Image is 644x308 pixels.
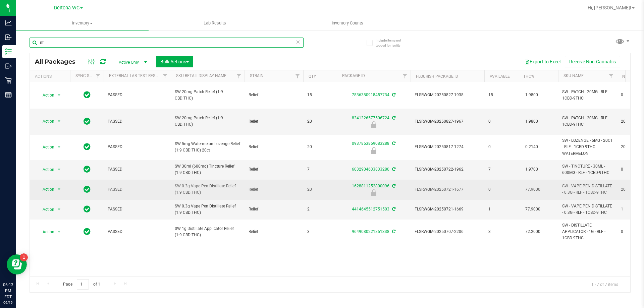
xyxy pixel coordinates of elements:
[522,90,541,100] span: 1.9800
[84,142,91,151] span: In Sync
[522,142,541,152] span: 0.2140
[55,165,63,174] span: select
[37,185,55,194] span: Action
[352,184,389,188] a: 1628811252800096
[488,186,514,193] span: 0
[292,70,303,82] a: Filter
[3,300,13,305] p: 09/19
[391,116,395,120] span: Sync from Compliance System
[281,16,414,30] a: Inventory Counts
[57,279,106,290] span: Page of 1
[108,118,167,125] span: PASSED
[586,279,624,289] span: 1 - 7 of 7 items
[20,253,28,261] iframe: Resource center unread badge
[352,116,389,120] a: 8341326577506724
[565,56,620,67] button: Receive Non-Cannabis
[175,163,240,176] span: SW 30ml (600mg) Tincture Relief (1:9 CBD:THC)
[307,118,333,125] span: 20
[5,63,12,69] inline-svg: Outbound
[522,227,544,237] span: 72.2000
[55,90,63,100] span: select
[307,206,333,212] span: 2
[55,185,63,194] span: select
[55,227,63,237] span: select
[307,166,333,173] span: 7
[55,117,63,126] span: select
[108,206,167,212] span: PASSED
[160,59,189,64] span: Bulk Actions
[175,89,240,102] span: SW 20mg Patch Relief (1:9 CBD:THC)
[391,184,395,188] span: Sync from Compliance System
[391,167,395,172] span: Sync from Compliance System
[488,206,514,212] span: 1
[323,20,372,26] span: Inventory Counts
[391,93,395,97] span: Sync from Compliance System
[522,185,544,194] span: 77.9000
[250,73,264,78] a: Strain
[488,144,514,150] span: 0
[93,70,104,82] a: Filter
[415,186,480,193] span: FLSRWGM-20250721-1677
[108,92,167,98] span: PASSED
[391,141,395,146] span: Sync from Compliance System
[562,183,613,196] span: SW - VAPE PEN DISTILLATE - 0.3G - RLF - 1CBD-9THC
[562,222,613,242] span: SW - DISTILLATE APPLICATOR - 1G - RLF - 1CBD-9THC
[16,16,149,30] a: Inventory
[352,207,389,211] a: 4414645512751503
[84,204,91,214] span: In Sync
[249,118,299,125] span: Relief
[55,142,63,152] span: select
[108,186,167,193] span: PASSED
[606,70,617,82] a: Filter
[75,73,101,78] a: Sync Status
[249,92,299,98] span: Relief
[5,19,12,26] inline-svg: Analytics
[5,34,12,41] inline-svg: Inbound
[156,56,193,67] button: Bulk Actions
[416,74,458,79] a: Flourish Package ID
[336,147,412,154] div: Newly Received
[352,141,389,146] a: 0937853869083288
[37,90,55,100] span: Action
[352,229,389,234] a: 9649080221851338
[307,144,333,150] span: 20
[84,90,91,100] span: In Sync
[108,229,167,235] span: PASSED
[55,205,63,214] span: select
[249,186,299,193] span: Relief
[562,89,613,102] span: SW - PATCH - 20MG - RLF - 1CBD-9THC
[522,204,544,214] span: 77.9000
[54,5,79,11] span: Deltona WC
[3,282,13,300] p: 06:13 PM EDT
[84,117,91,126] span: In Sync
[249,229,299,235] span: Relief
[562,203,613,216] span: SW - VAPE PEN DISTILLATE - 0.3G - RLF - 1CBD-9THC
[37,205,55,214] span: Action
[175,141,240,153] span: SW 5mg Watermelon Lozenge Relief (1:9 CBD:THC) 20ct
[84,227,91,236] span: In Sync
[37,165,55,174] span: Action
[175,226,240,238] span: SW 1g Distillate Applicator Relief (1:9 CBD:THC)
[296,38,300,46] span: Clear
[336,189,412,196] div: Newly Received
[307,229,333,235] span: 3
[37,117,55,126] span: Action
[249,166,299,173] span: Relief
[195,20,235,26] span: Lab Results
[109,73,162,78] a: External Lab Test Result
[588,5,631,10] span: Hi, [PERSON_NAME]!
[84,185,91,194] span: In Sync
[522,165,541,174] span: 1.9700
[488,118,514,125] span: 0
[84,165,91,174] span: In Sync
[35,74,67,79] div: Actions
[415,206,480,212] span: FLSRWGM-20250721-1669
[342,73,365,78] a: Package ID
[520,56,565,67] button: Export to Excel
[175,183,240,196] span: SW 0.3g Vape Pen Distillate Relief (1:9 CBD:THC)
[307,186,333,193] span: 20
[108,166,167,173] span: PASSED
[249,144,299,150] span: Relief
[488,92,514,98] span: 15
